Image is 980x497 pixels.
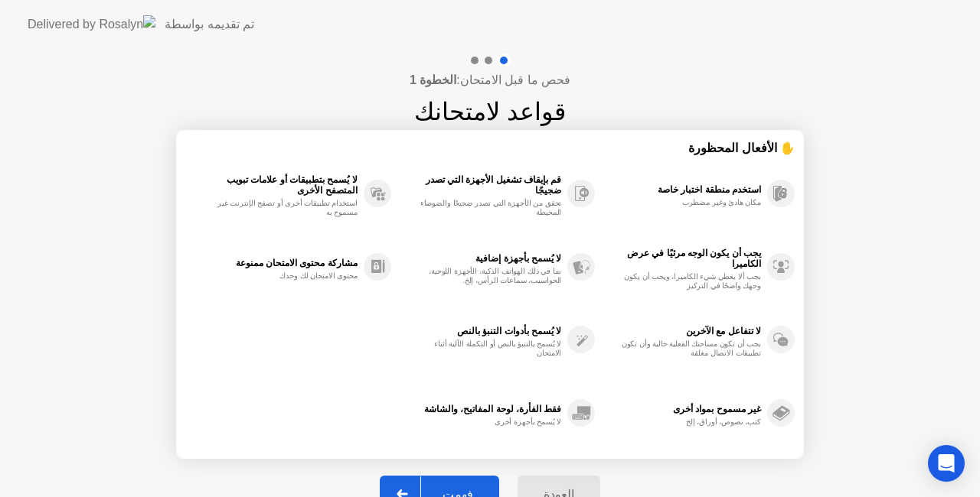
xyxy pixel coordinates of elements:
div: كتب، نصوص، أوراق، إلخ [616,417,761,427]
div: لا يُسمح بتطبيقات أو علامات تبويب المتصفح الأخرى [193,174,358,196]
div: يجب أن تكون مساحتك الفعلية خالية وأن تكون تطبيقات الاتصال مغلقة [616,339,761,358]
h1: قواعد لامتحانك [414,93,566,130]
div: يجب أن يكون الوجه مرئيًا في عرض الكاميرا [603,248,761,269]
div: تم تقديمه بواسطة [165,15,254,34]
div: استخدم منطقة اختبار خاصة [603,184,761,195]
div: Open Intercom Messenger [928,445,965,482]
div: مكان هادئ وغير مضطرب [616,198,761,207]
div: قم بإيقاف تشغيل الأجهزة التي تصدر ضجيجًا [399,174,562,196]
h4: فحص ما قبل الامتحان: [410,71,570,89]
img: Delivered by Rosalyn [28,15,155,33]
div: لا يُسمح بأجهزة إضافية [399,253,562,264]
div: غير مسموح بمواد أخرى [603,404,761,414]
div: ✋ الأفعال المحظورة [185,139,795,157]
div: استخدام تطبيقات أخرى أو تصفح الإنترنت غير مسموح به [213,199,358,217]
div: لا يُسمح بأجهزة أخرى [416,417,561,427]
div: فقط الفأرة، لوحة المفاتيح، والشاشة [399,404,562,414]
div: يجب ألا يغطي شيء الكاميرا، ويجب أن يكون وجهك واضحًا في التركيز [616,272,761,291]
div: بما في ذلك الهواتف الذكية، الأجهزة اللوحية، الحواسيب، سماعات الرأس، إلخ. [416,267,561,285]
b: الخطوة 1 [410,73,456,86]
div: تحقق من الأجهزة التي تصدر ضجيجًا والضوضاء المحيطة [416,199,561,217]
div: محتوى الامتحان لك وحدك [213,271,358,281]
div: لا يُسمح بالتنبؤ بالنص أو التكملة الآلية أثناء الامتحان [416,339,561,358]
div: لا تتفاعل مع الآخرين [603,326,761,336]
div: لا يُسمح بأدوات التنبؤ بالنص [399,326,562,336]
div: مشاركة محتوى الامتحان ممنوعة [193,258,358,268]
